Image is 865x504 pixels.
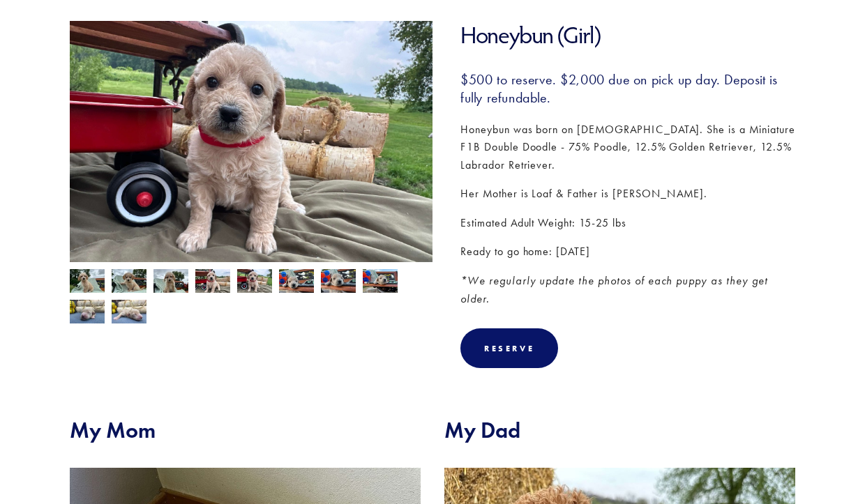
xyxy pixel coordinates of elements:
img: Honeybun 4.jpg [321,268,356,295]
img: Honeybun 9.jpg [112,269,146,296]
img: Honeybun 5.jpg [279,268,314,295]
em: *We regularly update the photos of each puppy as they get older. [460,274,772,305]
p: Her Mother is Loaf & Father is [PERSON_NAME]. [460,185,795,203]
p: Ready to go home: [DATE] [460,243,795,261]
h2: My Mom [70,417,421,443]
img: Honeybun 3.jpg [363,269,398,296]
h3: $500 to reserve. $2,000 due on pick up day. Deposit is fully refundable. [460,70,795,107]
img: Honeybun 6.jpg [237,269,272,296]
img: Honeybun 7.jpg [195,269,230,296]
img: Honeybun 10.jpg [153,269,188,296]
p: Estimated Adult Weight: 15-25 lbs [460,214,795,232]
img: Honeybun 2.jpg [70,299,105,326]
img: Honeybun 8.jpg [70,269,105,296]
h1: Honeybun (Girl) [460,21,795,49]
img: Honeybun 6.jpg [70,21,433,293]
img: Honeybun 1.jpg [112,299,146,326]
p: Honeybun was born on [DEMOGRAPHIC_DATA]. She is a Miniature F1B Double Doodle - 75% Poodle, 12.5%... [460,121,795,174]
div: Reserve [460,328,558,368]
h2: My Dad [444,417,795,443]
div: Reserve [484,343,534,353]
